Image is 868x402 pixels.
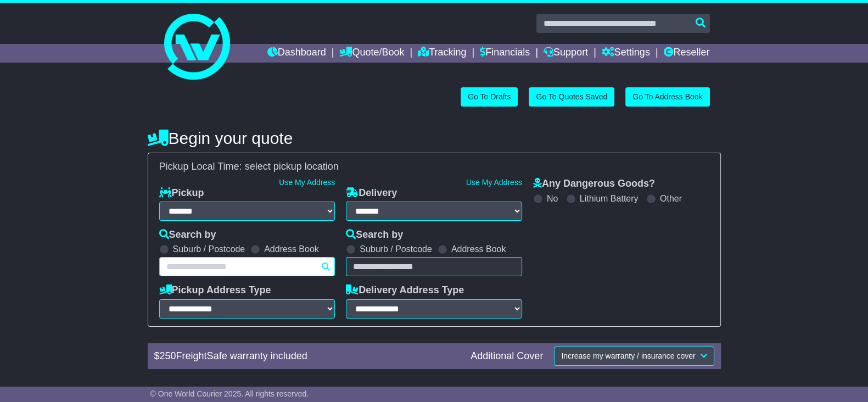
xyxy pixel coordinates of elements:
[245,161,339,172] span: select pickup location
[533,178,655,190] label: Any Dangerous Goods?
[148,129,721,147] h4: Begin your quote
[480,44,530,63] a: Financials
[466,178,522,187] a: Use My Address
[544,44,588,63] a: Support
[267,44,326,63] a: Dashboard
[149,350,466,362] div: $ FreightSafe warranty included
[529,87,614,107] a: Go To Quotes Saved
[660,193,682,204] label: Other
[602,44,650,63] a: Settings
[547,193,558,204] label: No
[346,284,464,297] label: Delivery Address Type
[346,187,397,199] label: Delivery
[561,351,695,360] span: Increase my warranty / insurance cover
[154,161,715,173] div: Pickup Local Time:
[465,350,548,362] div: Additional Cover
[159,229,216,241] label: Search by
[418,44,466,63] a: Tracking
[159,187,204,199] label: Pickup
[554,347,714,366] button: Increase my warranty / insurance cover
[160,350,176,361] span: 250
[580,193,639,204] label: Lithium Battery
[279,178,335,187] a: Use My Address
[173,244,245,254] label: Suburb / Postcode
[461,87,518,107] a: Go To Drafts
[159,284,271,297] label: Pickup Address Type
[360,244,432,254] label: Suburb / Postcode
[625,87,709,107] a: Go To Address Book
[663,44,709,63] a: Reseller
[339,44,404,63] a: Quote/Book
[150,389,309,398] span: © One World Courier 2025. All rights reserved.
[346,229,403,241] label: Search by
[264,244,319,254] label: Address Book
[451,244,506,254] label: Address Book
